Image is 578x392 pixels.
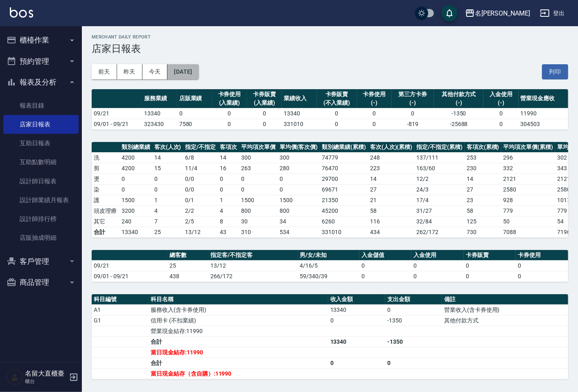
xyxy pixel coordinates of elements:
td: 營業收入(含卡券使用) [442,304,568,315]
td: 染 [92,184,120,195]
td: 74779 [320,152,368,163]
div: 其他付款方式 [436,90,481,99]
td: 0 [359,271,412,282]
td: 合計 [149,358,328,368]
td: 11 / 4 [183,163,218,173]
div: 卡券使用 [214,90,245,99]
td: 2 / 5 [183,216,218,227]
td: 洗 [92,152,120,163]
td: 0 [516,260,568,271]
button: 登出 [537,6,568,21]
a: 設計師排行榜 [3,210,79,228]
button: 櫃檯作業 [3,29,79,51]
td: 0 [411,260,464,271]
div: (-) [436,99,481,107]
td: 300 [278,152,320,163]
a: 報表目錄 [3,96,79,115]
td: 09/21 [92,108,142,119]
td: 6260 [320,216,368,227]
td: 43 [218,227,239,237]
button: 客戶管理 [3,251,79,272]
div: 入金使用 [485,90,516,99]
th: 科目編號 [92,294,149,305]
td: 27 [465,184,501,195]
div: (不入業績) [319,99,355,107]
td: 4200 [120,163,152,173]
td: 11990 [519,108,568,119]
td: -1350 [385,315,442,326]
td: 剪 [92,163,120,173]
div: (入業績) [249,99,280,107]
table: a dense table [92,294,568,379]
th: 卡券販賣 [464,250,516,261]
th: 平均項次單價 [239,142,278,153]
td: 0 [152,173,183,184]
h2: Merchant Daily Report [92,34,568,40]
th: 業績收入 [282,89,316,108]
td: 0 [152,184,183,195]
td: 266/172 [208,271,298,282]
td: 信用卡 (不扣業績) [149,315,328,326]
a: 店家日報表 [3,115,79,134]
td: 4 [218,205,239,216]
td: 21 [368,195,415,205]
td: A1 [92,304,149,315]
div: (-) [394,99,432,107]
td: 15 [152,163,183,173]
td: 296 [501,152,555,163]
td: 779 [501,205,555,216]
td: 合計 [92,227,120,237]
td: 76470 [320,163,368,173]
td: 當日現金結存（含自購）:11990 [149,368,328,379]
th: 營業現金應收 [519,89,568,108]
td: 1500 [239,195,278,205]
td: 25 [167,260,208,271]
td: 13340 [120,227,152,237]
button: 列印 [542,64,568,79]
th: 支出金額 [385,294,442,305]
td: 2580 [501,184,555,195]
td: 14 [152,152,183,163]
td: 29700 [320,173,368,184]
td: 116 [368,216,415,227]
td: 300 [239,152,278,163]
td: -1350 [434,108,483,119]
td: 332 [501,163,555,173]
th: 備註 [442,294,568,305]
td: 0 [483,119,518,129]
td: 30 [239,216,278,227]
button: 預約管理 [3,51,79,72]
td: 800 [239,205,278,216]
div: (入業績) [214,99,245,107]
td: 0 [120,184,152,195]
button: 名[PERSON_NAME] [462,5,533,22]
td: 0 [483,108,518,119]
td: 730 [465,227,501,237]
td: 27 [368,184,415,195]
td: 13340 [328,304,385,315]
td: 13/12 [183,227,218,237]
td: -819 [392,119,434,129]
td: 0 [317,119,357,129]
td: 16 [218,163,239,173]
td: -25688 [434,119,483,129]
button: [DATE] [167,64,199,79]
td: 1500 [278,195,320,205]
td: 0 [464,271,516,282]
td: 0 [328,315,385,326]
td: 323430 [142,119,177,129]
td: 09/01 - 09/21 [92,119,142,129]
td: 合計 [149,336,328,347]
td: 534 [278,227,320,237]
td: 331010 [320,227,368,237]
th: 科目名稱 [149,294,328,305]
td: G1 [92,315,149,326]
h3: 店家日報表 [92,43,568,54]
h5: 名留大直櫃臺 [25,369,67,378]
th: 客次(人次) [152,142,183,153]
div: 卡券販賣 [319,90,355,99]
td: 0 [357,108,392,119]
td: 0 [359,260,412,271]
button: 今天 [142,64,168,79]
th: 類別總業績 [120,142,152,153]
